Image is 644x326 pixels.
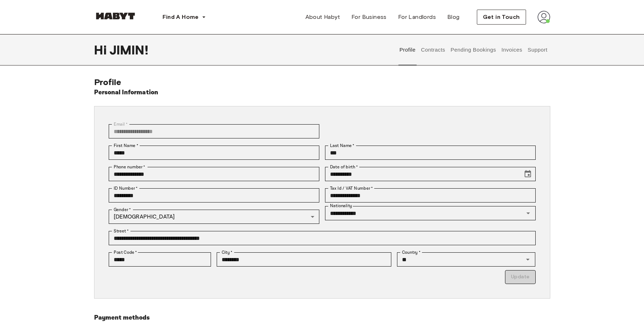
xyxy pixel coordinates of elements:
[94,313,550,323] h6: Payment methods
[521,167,535,181] button: Choose date, selected date is Jan 21, 2001
[398,13,436,21] span: For Landlords
[442,10,465,24] a: Blog
[114,142,138,149] label: First Name
[500,34,523,65] button: Invoices
[527,34,548,65] button: Support
[94,42,109,57] span: Hi
[523,254,533,264] button: Open
[477,10,526,25] button: Get in Touch
[346,10,392,24] a: For Business
[114,164,145,170] label: Phone number
[163,13,199,21] span: Find A Home
[330,164,358,170] label: Date of birth
[450,34,497,65] button: Pending Bookings
[114,185,138,191] label: ID Number
[537,11,550,23] img: avatar
[109,124,319,138] div: You can't change your email address at the moment. Please reach out to customer support in case y...
[305,13,340,21] span: About Habyt
[397,34,550,65] div: user profile tabs
[114,206,131,213] label: Gender
[420,34,446,65] button: Contracts
[351,13,387,21] span: For Business
[94,88,159,98] h6: Personal Information
[222,249,233,256] label: City
[402,249,421,256] label: Country
[447,13,460,21] span: Blog
[483,13,520,21] span: Get in Touch
[157,10,212,24] button: Find A Home
[398,34,417,65] button: Profile
[523,208,533,218] button: Open
[109,42,148,57] span: JIMIN !
[330,142,355,149] label: Last Name
[300,10,346,24] a: About Habyt
[114,249,137,256] label: Post Code
[392,10,442,24] a: For Landlords
[330,185,373,191] label: Tax Id / VAT Number
[330,203,352,209] label: Nationality
[114,228,129,234] label: Street
[94,12,137,20] img: Habyt
[94,77,122,87] span: Profile
[109,210,319,224] div: [DEMOGRAPHIC_DATA]
[114,121,128,127] label: Email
